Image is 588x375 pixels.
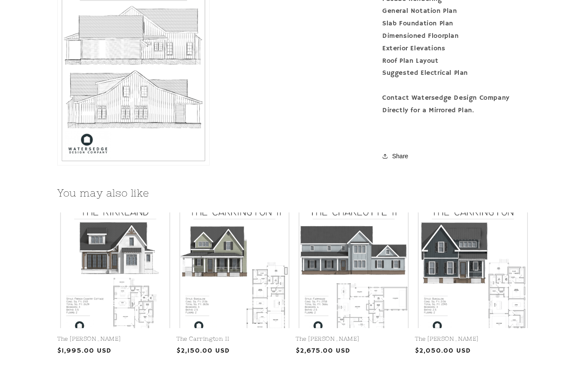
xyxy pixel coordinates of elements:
a: The [PERSON_NAME] [296,335,412,343]
h2: You may also like [57,186,531,200]
div: Roof Plan Layout [382,55,531,67]
div: Exterior Elevations [382,42,531,55]
div: Suggested Electrical Plan [382,67,531,80]
a: The [PERSON_NAME] [57,335,173,343]
div: Contact Watersedge Design Company Directly for a Mirrored Plan. [382,92,531,117]
div: General Notation Plan [382,5,531,18]
a: The [PERSON_NAME] [415,335,531,343]
button: Share [382,147,411,166]
div: Dimensioned Floorplan [382,30,531,43]
a: The Carrington II [176,335,292,343]
div: Slab Foundation Plan [382,18,531,30]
